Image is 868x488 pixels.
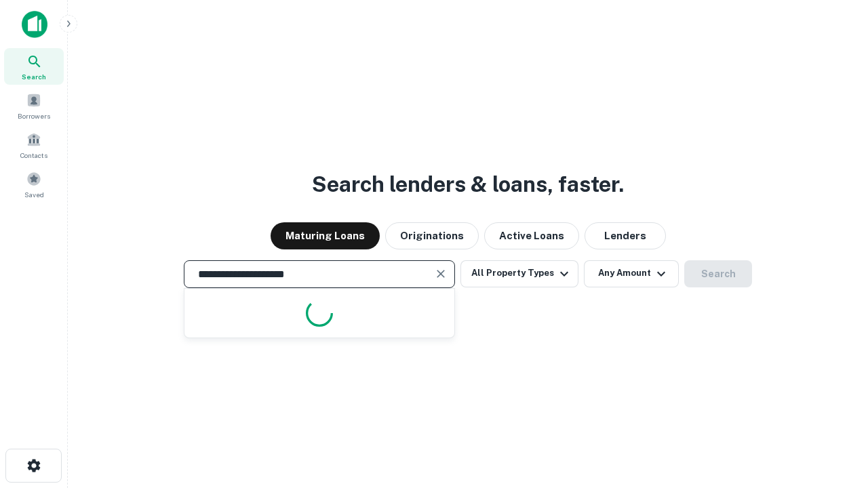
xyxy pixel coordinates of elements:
[4,127,64,163] a: Contacts
[22,11,47,38] img: capitalize-icon.png
[585,222,666,249] button: Lenders
[4,166,64,203] a: Saved
[4,87,64,124] a: Borrowers
[800,336,868,401] iframe: Chat Widget
[271,222,380,249] button: Maturing Loans
[460,260,578,287] button: All Property Types
[484,222,579,249] button: Active Loans
[584,260,679,287] button: Any Amount
[431,264,450,283] button: Clear
[24,189,44,200] span: Saved
[18,110,50,121] span: Borrowers
[22,71,46,82] span: Search
[312,168,624,201] h3: Search lenders & loans, faster.
[4,48,64,85] a: Search
[385,222,479,249] button: Originations
[20,150,47,161] span: Contacts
